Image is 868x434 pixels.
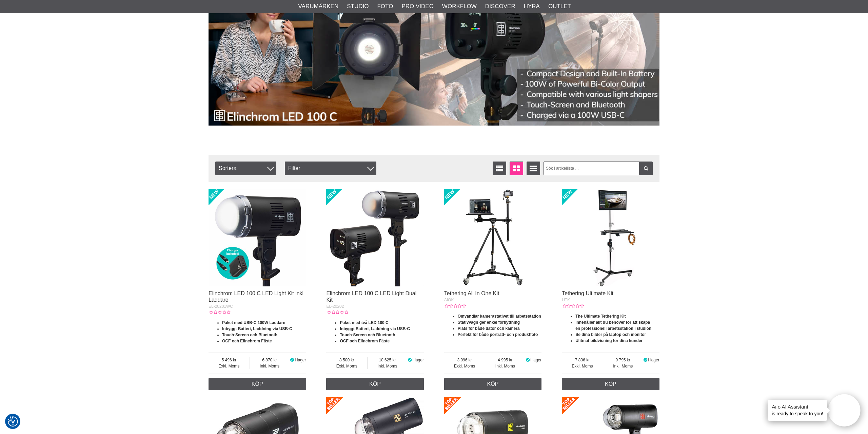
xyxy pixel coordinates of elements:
[444,303,466,309] div: Kundbetyg: 0
[562,357,603,363] span: 7 836
[458,320,520,325] strong: Stativvagn ger enkel förflyttning
[326,357,367,363] span: 8 500
[347,2,369,11] a: Studio
[458,326,520,331] strong: Plats för både dator och kamera
[493,162,506,175] a: Listvisning
[639,162,653,175] a: Filtrera
[289,358,295,362] i: I lager
[209,378,306,390] a: Köp
[326,290,416,303] a: Elinchrom LED 100 C LED Light Dual Kit
[562,189,659,286] img: Tethering Ultimate Kit
[444,363,485,369] span: Exkl. Moms
[562,378,659,390] a: Köp
[401,2,433,11] a: Pro Video
[548,2,571,11] a: Outlet
[575,320,650,325] strong: Innehåller allt du behöver för att skapa
[444,378,542,390] a: Köp
[222,339,272,343] strong: OCF och Elinchrom Fäste
[326,304,344,309] span: EL-20202
[562,298,570,302] span: UTK
[772,403,823,410] h4: Aifo AI Assistant
[442,2,477,11] a: Workflow
[368,363,407,369] span: Inkl. Moms
[643,358,648,362] i: I lager
[524,2,540,11] a: Hyra
[768,400,827,421] div: is ready to speak to you!
[603,357,643,363] span: 9 795
[444,189,542,286] img: Tethering All In One Kit
[340,339,390,343] strong: OCF och Elinchrom Fäste
[510,162,523,175] a: Fönstervisning
[340,320,388,325] strong: Paket med två LED 100 C
[575,314,626,319] strong: The Ultimate Tethering Kit
[222,320,285,325] strong: Paket med USB-C 100W Laddare
[222,333,277,337] strong: Touch-Screen och Bluetooth
[209,290,303,303] a: Elinchrom LED 100 C LED Light Kit inkl Laddare
[209,189,306,286] img: Elinchrom LED 100 C LED Light Kit inkl Laddare
[285,162,376,175] div: Filter
[530,358,541,362] span: I lager
[527,162,540,175] a: Utökad listvisning
[8,416,18,427] img: Revisit consent button
[326,309,348,316] div: Kundbetyg: 0
[444,290,499,296] a: Tethering All In One Kit
[209,304,233,309] span: EL-20201WC
[525,358,530,362] i: I lager
[326,363,367,369] span: Exkl. Moms
[485,363,525,369] span: Inkl. Moms
[407,358,413,362] i: I lager
[603,363,643,369] span: Inkl. Moms
[340,326,410,331] strong: Inbyggt Batteri, Laddning via USB-C
[648,358,659,362] span: I lager
[444,357,485,363] span: 3 996
[250,363,290,369] span: Inkl. Moms
[250,357,290,363] span: 6 870
[444,298,454,302] span: AIOK
[575,332,646,337] strong: Se dina bilder på laptop och monitor
[215,162,276,175] span: Sortera
[458,332,538,337] strong: Perfekt för både porträtt- och produktfoto
[8,415,18,428] button: Samtyckesinställningar
[326,189,424,286] img: Elinchrom LED 100 C LED Light Dual Kit
[222,326,292,331] strong: Inbyggt Batteri, Laddning via USB-C
[485,357,525,363] span: 4 995
[340,333,395,337] strong: Touch-Screen och Bluetooth
[377,2,393,11] a: Foto
[298,2,339,11] a: Varumärken
[209,357,250,363] span: 5 496
[575,326,651,331] strong: en professionell arbetsstation i studion
[326,378,424,390] a: Köp
[562,303,584,309] div: Kundbetyg: 0
[368,357,407,363] span: 10 625
[485,2,515,11] a: Discover
[413,358,424,362] span: I lager
[209,363,250,369] span: Exkl. Moms
[209,309,230,316] div: Kundbetyg: 0
[295,358,306,362] span: I lager
[458,314,541,319] strong: Omvandlar kamerastativet till arbetsstation
[544,162,653,175] input: Sök i artikellista ...
[562,290,613,296] a: Tethering Ultimate Kit
[575,338,643,343] strong: Ulitmat bildvisning för dina kunder
[562,363,603,369] span: Exkl. Moms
